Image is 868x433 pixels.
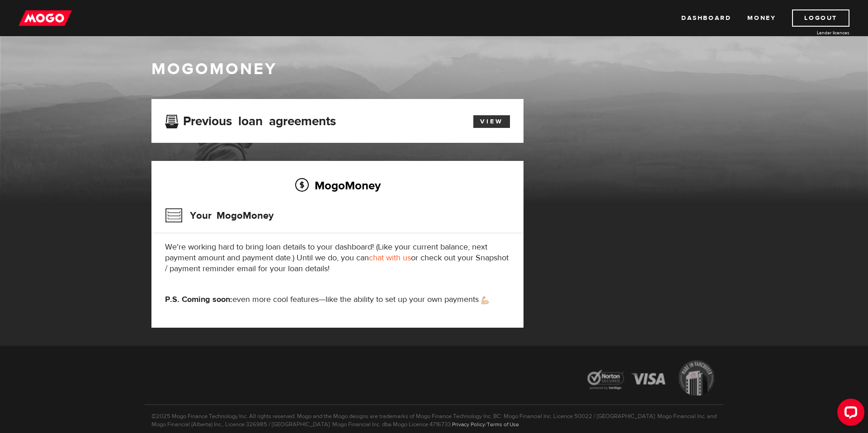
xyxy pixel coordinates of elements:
p: even more cool features—like the ability to set up your own payments [165,294,510,305]
img: mogo_logo-11ee424be714fa7cbb0f0f49df9e16ec.png [19,9,72,27]
iframe: LiveChat chat widget [830,395,868,433]
h3: Previous loan agreements [165,114,336,126]
p: ©2025 Mogo Finance Technology Inc. All rights reserved. Mogo and the Mogo designs are trademarks ... [145,405,723,428]
h2: MogoMoney [165,176,510,195]
h1: MogoMoney [151,60,717,79]
a: Privacy Policy [452,421,485,428]
img: legal-icons-92a2ffecb4d32d839781d1b4e4802d7b.png [579,353,723,405]
a: Logout [792,9,849,27]
a: Money [747,9,776,27]
a: chat with us [369,253,411,263]
strong: P.S. Coming soon: [165,294,232,305]
p: We're working hard to bring loan details to your dashboard! (Like your current balance, next paym... [165,242,510,274]
img: strong arm emoji [481,297,489,304]
a: Lender licences [782,29,849,36]
a: Terms of Use [487,421,519,428]
a: View [473,115,510,128]
a: Dashboard [681,9,731,27]
h3: Your MogoMoney [165,204,274,227]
